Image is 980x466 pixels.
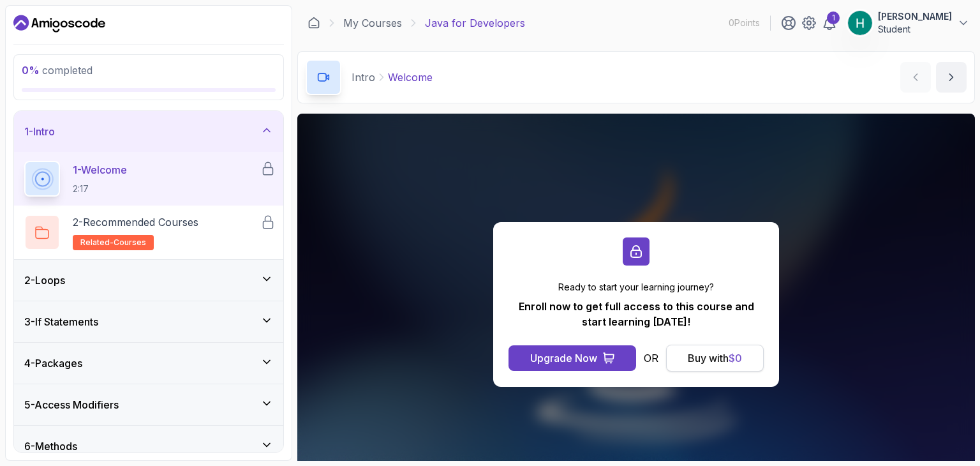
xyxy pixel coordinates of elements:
[24,439,77,454] h3: 6 - Methods
[848,11,872,35] img: user profile image
[425,15,525,31] p: Java for Developers
[878,10,952,23] p: [PERSON_NAME]
[14,301,283,342] button: 3-If Statements
[509,299,764,329] p: Enroll now to get full access to this course and start learning [DATE]!
[822,15,837,31] a: 1
[688,350,742,366] div: Buy with
[847,10,970,36] button: user profile image[PERSON_NAME]Student
[509,345,636,371] button: Upgrade Now
[22,64,93,77] span: completed
[343,15,402,31] a: My Courses
[644,350,658,366] p: OR
[73,214,198,230] p: 2 - Recommended Courses
[878,23,952,36] p: Student
[24,273,65,288] h3: 2 - Loops
[24,314,98,329] h3: 3 - If Statements
[80,237,146,248] span: related-courses
[308,17,320,29] a: Dashboard
[73,162,127,177] p: 1 - Welcome
[24,124,55,139] h3: 1 - Intro
[73,183,127,195] p: 2:17
[14,260,283,301] button: 2-Loops
[24,356,82,371] h3: 4 - Packages
[352,70,375,85] p: Intro
[22,64,40,77] span: 0 %
[24,214,273,250] button: 2-Recommended Coursesrelated-courses
[729,17,760,29] p: 0 Points
[666,345,764,372] button: Buy with$0
[900,62,931,93] button: previous content
[24,161,273,197] button: 1-Welcome2:17
[14,111,283,152] button: 1-Intro
[729,352,742,365] span: $ 0
[14,384,283,425] button: 5-Access Modifiers
[14,343,283,384] button: 4-Packages
[24,397,119,412] h3: 5 - Access Modifiers
[388,70,433,85] p: Welcome
[509,281,764,294] p: Ready to start your learning journey?
[936,62,967,93] button: next content
[13,13,105,34] a: Dashboard
[530,350,597,366] div: Upgrade Now
[827,11,840,24] div: 1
